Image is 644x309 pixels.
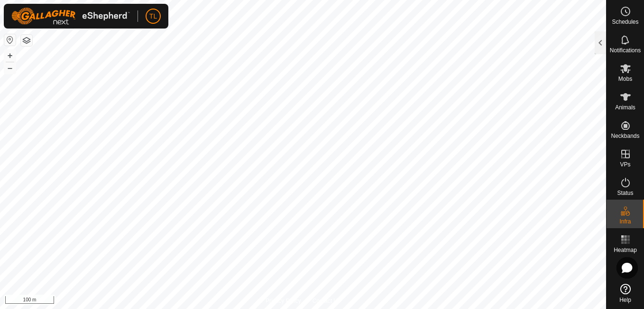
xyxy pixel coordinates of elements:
[313,297,340,305] a: Contact Us
[4,34,16,46] button: Reset Map
[607,280,644,307] a: Help
[11,8,130,25] img: Gallagher Logo
[21,35,32,46] button: Map Layers
[611,133,639,139] span: Neckbands
[4,50,16,61] button: +
[614,247,637,253] span: Heatmap
[4,62,16,74] button: –
[619,219,631,224] span: Infra
[610,48,641,53] span: Notifications
[266,297,301,305] a: Privacy Policy
[615,105,635,110] span: Animals
[617,190,633,196] span: Status
[618,76,632,82] span: Mobs
[612,19,638,25] span: Schedules
[619,297,631,303] span: Help
[620,162,630,167] span: VPs
[149,11,157,21] span: TL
